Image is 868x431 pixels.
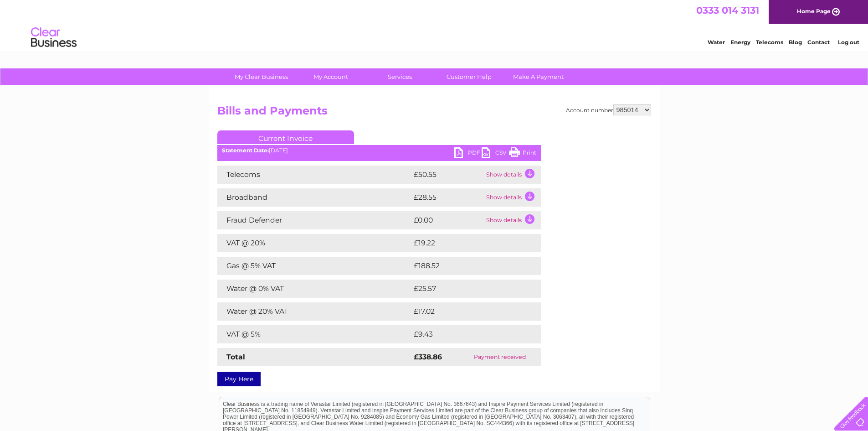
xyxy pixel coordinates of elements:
[217,302,411,321] td: Water @ 20% VAT
[454,147,482,161] a: PDF
[226,353,245,361] strong: Total
[217,130,354,144] a: Current Invoice
[431,68,507,85] a: Customer Help
[838,39,859,46] a: Log out
[293,68,368,85] a: My Account
[414,353,442,361] strong: £338.86
[756,39,783,46] a: Telecoms
[217,257,411,275] td: Gas @ 5% VAT
[501,68,576,85] a: Make A Payment
[217,104,651,122] h2: Bills and Payments
[509,147,536,161] a: Print
[484,166,541,184] td: Show details
[411,166,484,184] td: £50.55
[31,24,77,52] img: logo.png
[807,39,830,46] a: Contact
[459,348,541,366] td: Payment received
[217,147,541,154] div: [DATE]
[566,104,651,115] div: Account number
[730,39,750,46] a: Energy
[411,257,524,275] td: £188.52
[217,188,411,207] td: Broadband
[411,234,522,252] td: £19.22
[411,280,522,298] td: £25.57
[217,372,261,386] a: Pay Here
[217,280,411,298] td: Water @ 0% VAT
[362,68,437,85] a: Services
[222,147,269,154] b: Statement Date:
[789,39,802,46] a: Blog
[411,325,520,343] td: £9.43
[217,234,411,252] td: VAT @ 20%
[217,325,411,343] td: VAT @ 5%
[708,39,725,46] a: Water
[219,5,650,44] div: Clear Business is a trading name of Verastar Limited (registered in [GEOGRAPHIC_DATA] No. 3667643...
[484,188,541,207] td: Show details
[482,147,509,161] a: CSV
[411,211,484,229] td: £0.00
[217,211,411,229] td: Fraud Defender
[484,211,541,229] td: Show details
[696,5,759,16] a: 0333 014 3131
[411,188,484,207] td: £28.55
[411,302,521,321] td: £17.02
[224,68,299,85] a: My Clear Business
[217,166,411,184] td: Telecoms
